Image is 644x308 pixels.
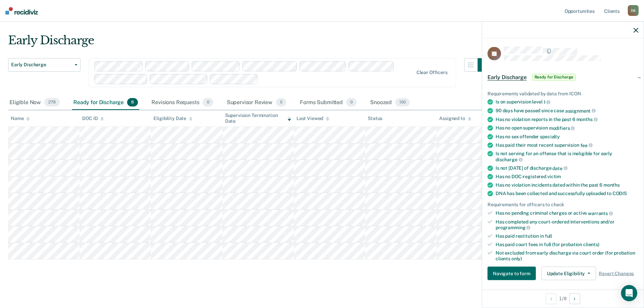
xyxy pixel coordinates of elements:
span: modifiers [549,125,575,131]
span: 100 [395,98,410,107]
div: 1 / 8 [482,289,644,307]
span: date [552,165,567,171]
div: Eligible Now [8,95,61,110]
div: Open Intercom Messenger [621,285,637,301]
button: Previous Opportunity [546,293,556,304]
span: 0 [202,98,213,107]
span: Early Discharge [11,62,72,68]
span: programming [496,225,530,230]
div: Has paid court fees in full (for probation [496,242,638,247]
div: Assigned to [439,116,471,121]
div: Is on supervision level [496,99,638,105]
div: Requirements for officers to check [487,202,638,208]
div: Has no sex offender [496,134,638,139]
span: specialty [540,134,560,139]
div: Has paid restitution in [496,233,638,239]
div: Revisions Requests [150,95,214,110]
div: Name [11,116,30,121]
button: Navigate to form [487,267,536,280]
div: Status [368,116,382,121]
span: assignment [565,108,596,113]
div: DNA has been collected and successfully uploaded to [496,191,638,196]
span: months [603,182,620,188]
span: 0 [346,98,357,107]
div: Eligibility Date [153,116,192,121]
span: discharge [496,157,523,162]
span: months [576,117,598,122]
img: Recidiviz [5,7,38,15]
span: fee [580,142,593,148]
span: clients) [583,242,599,247]
span: 8 [127,98,138,107]
span: CODIS [613,191,627,196]
span: 0 [276,98,286,107]
div: Early DischargeReady for Discharge [482,66,644,88]
div: Requirements validated by data from ICON [487,91,638,96]
button: Next Opportunity [569,293,580,304]
span: 1 [544,99,551,105]
div: Ready for Discharge [72,95,139,110]
div: Has no open supervision [496,125,638,131]
div: Has no violation reports in the past 6 [496,116,638,122]
div: Supervision Termination Date [225,113,291,124]
div: Has no DOC-registered [496,174,638,180]
span: warrants [588,211,613,216]
span: Early Discharge [487,74,527,80]
a: Navigate to form link [487,267,539,280]
div: Is not [DATE] of discharge [496,165,638,171]
div: Early Discharge [8,33,491,53]
div: Has paid their most recent supervision [496,142,638,148]
div: Not excluded from early discharge via court order (for probation clients [496,250,638,261]
div: Forms Submitted [299,95,358,110]
span: only) [511,256,522,261]
div: 90 days have passed since case [496,108,638,114]
div: Snoozed [369,95,411,110]
div: Is not serving for an offense that is ineligible for early [496,151,638,162]
div: Clear officers [416,70,448,75]
div: D B [628,5,639,16]
div: Last Viewed [296,116,329,121]
div: Has completed any court-ordered interventions and/or [496,219,638,230]
span: Ready for Discharge [532,74,576,80]
button: Update Eligibility [541,267,596,280]
div: Supervisor Review [225,95,288,110]
div: DOC ID [82,116,104,121]
span: full [545,233,552,239]
div: Has no pending criminal charges or active [496,210,638,216]
span: Revert Changes [599,271,634,277]
span: 278 [44,98,60,107]
span: victim [547,174,561,179]
div: Has no violation incidents dated within the past 6 [496,182,638,188]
